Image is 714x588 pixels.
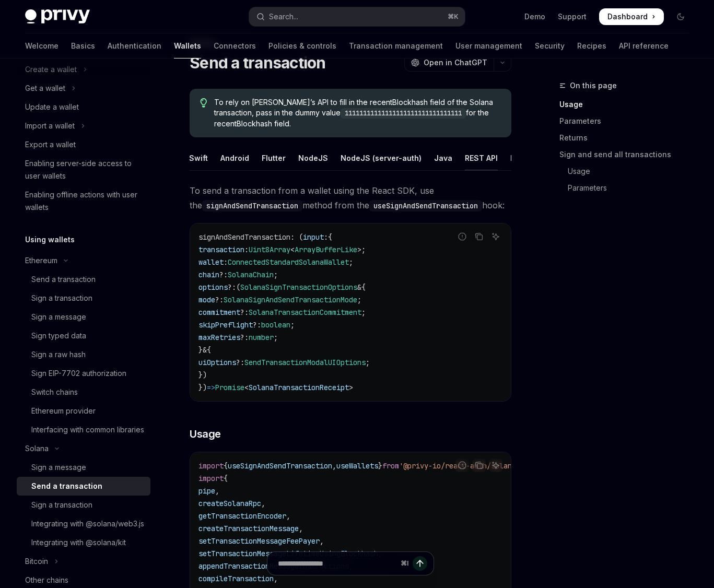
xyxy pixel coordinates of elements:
svg: Tip [200,98,207,108]
span: , [215,486,219,496]
a: Interfacing with common libraries [17,420,150,439]
span: ?: [236,358,244,367]
span: setTransactionMessageFeePayer [198,536,320,546]
button: Toggle dark mode [672,8,689,25]
span: : [224,257,228,267]
div: Sign a message [31,461,86,474]
span: import [198,474,224,483]
span: { [224,461,228,471]
div: REST API [465,146,498,170]
span: ArrayBufferLike [295,245,357,254]
span: Open in ChatGPT [424,57,487,68]
a: Basics [71,33,95,58]
div: Sign EIP-7702 authorization [31,367,126,380]
span: ; [274,270,278,279]
a: Sign EIP-7702 authorization [17,364,150,383]
a: Enabling server-side access to user wallets [17,154,150,185]
a: Sign a transaction [17,289,150,308]
span: ; [274,333,278,342]
a: Integrating with @solana/web3.js [17,514,150,533]
span: createSolanaRpc [198,499,261,508]
span: { [207,345,211,355]
span: => [207,383,215,392]
span: ⌘ K [448,13,459,21]
span: ?: [240,308,249,317]
div: Sign a message [31,311,86,323]
span: Uint8Array [249,245,290,254]
span: ConnectedStandardSolanaWallet [228,257,349,267]
a: Policies & controls [268,33,336,58]
a: Sign a message [17,458,150,477]
h5: Using wallets [25,233,75,246]
span: , [332,461,336,471]
a: Sign typed data [17,326,150,345]
button: Toggle Get a wallet section [17,79,150,98]
span: SolanaChain [228,270,274,279]
a: Parameters [559,180,697,196]
div: Swift [189,146,208,170]
span: input [303,232,324,242]
input: Ask a question... [278,552,396,575]
span: : ( [290,232,303,242]
div: Search... [269,10,298,23]
span: ; [361,308,366,317]
button: Toggle Import a wallet section [17,116,150,135]
div: Sign typed data [31,330,86,342]
span: , [261,499,265,508]
div: Ethereum provider [31,405,96,417]
a: Sign a message [17,308,150,326]
span: ?: [240,333,249,342]
div: Sign a transaction [31,292,92,304]
a: User management [455,33,522,58]
span: SolanaTransactionReceipt [249,383,349,392]
button: Copy the contents from the code block [472,230,486,243]
div: Flutter [262,146,286,170]
span: } [198,345,203,355]
div: Enabling offline actions with user wallets [25,189,144,214]
span: : [324,232,328,242]
button: Copy the contents from the code block [472,458,486,472]
button: Report incorrect code [455,230,469,243]
div: NodeJS (server-auth) [341,146,422,170]
span: , [286,511,290,521]
span: ; [290,320,295,330]
div: Sign a transaction [31,499,92,511]
span: import [198,461,224,471]
button: Send message [413,556,427,571]
span: To send a transaction from a wallet using the React SDK, use the method from the hook: [190,183,511,213]
div: NodeJS [298,146,328,170]
a: Authentication [108,33,161,58]
div: Send a transaction [31,480,102,492]
code: useSignAndSendTransaction [369,200,482,211]
span: getTransactionEncoder [198,511,286,521]
div: Switch chains [31,386,78,398]
span: boolean [261,320,290,330]
button: Open in ChatGPT [404,54,494,72]
span: transaction [198,245,244,254]
div: Get a wallet [25,82,65,95]
div: Java [434,146,452,170]
div: Interfacing with common libraries [31,424,144,436]
span: > [349,383,353,392]
span: setTransactionMessageLifetimeUsingBlockhash [198,549,378,558]
a: Export a wallet [17,135,150,154]
button: Open search [249,7,465,26]
a: Security [535,33,565,58]
span: ; [366,358,370,367]
span: >; [357,245,366,254]
span: } [378,461,382,471]
span: SolanaTransactionCommitment [249,308,361,317]
span: SolanaSignAndSendTransactionMode [224,295,357,304]
span: ?: [228,283,236,292]
a: API reference [619,33,669,58]
div: Update a wallet [25,101,79,113]
span: ( [236,283,240,292]
span: }) [198,370,207,380]
a: Returns [559,130,697,146]
span: ?: [215,295,224,304]
span: & [203,345,207,355]
div: Ethereum [25,254,57,267]
div: Integrating with @solana/web3.js [31,518,144,530]
span: , [320,536,324,546]
div: Bitcoin [25,555,48,568]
